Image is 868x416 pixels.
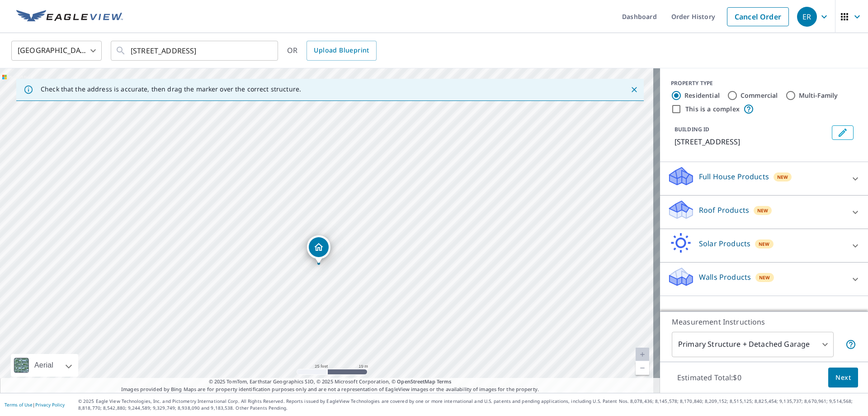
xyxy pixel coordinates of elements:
[636,361,649,375] a: Current Level 20, Zoom Out
[397,378,435,385] a: OpenStreetMap
[684,91,720,100] label: Residential
[727,7,789,26] a: Cancel Order
[307,41,376,61] a: Upload Blueprint
[636,348,649,361] a: Current Level 20, Zoom In Disabled
[699,238,750,249] p: Solar Products
[699,205,749,215] p: Roof Products
[35,402,65,408] a: Privacy Policy
[797,7,817,27] div: ER
[832,125,854,140] button: Edit building 1
[5,402,33,408] a: Terms of Use
[845,339,856,350] span: Your report will include the primary structure and a detached garage if one exists.
[757,207,769,214] span: New
[672,316,856,327] p: Measurement Instructions
[32,354,56,377] div: Aerial
[667,233,861,258] div: Solar ProductsNew
[5,402,65,407] p: |
[667,166,861,191] div: Full House ProductsNew
[667,199,861,225] div: Roof ProductsNew
[828,368,858,388] button: Next
[685,105,740,114] label: This is a complex
[672,332,834,357] div: Primary Structure + Detached Garage
[741,91,778,100] label: Commercial
[287,41,377,61] div: OR
[628,84,640,96] button: Close
[777,173,788,181] span: New
[759,274,770,281] span: New
[670,368,749,387] p: Estimated Total: $0
[78,398,863,411] p: © 2025 Eagle View Technologies, Inc. and Pictometry International Corp. All Rights Reserved. Repo...
[41,85,301,93] p: Check that the address is accurate, then drag the marker over the correct structure.
[671,79,857,87] div: PROPERTY TYPE
[314,45,369,56] span: Upload Blueprint
[699,171,769,182] p: Full House Products
[835,372,851,383] span: Next
[16,10,123,24] img: EV Logo
[799,91,838,100] label: Multi-Family
[307,235,330,263] div: Dropped pin, building 1, Residential property, 65 S Franklin St Apt A Lambertville, NJ 08530
[11,38,102,63] div: [GEOGRAPHIC_DATA]
[209,378,452,386] span: © 2025 TomTom, Earthstar Geographics SIO, © 2025 Microsoft Corporation, ©
[437,378,452,385] a: Terms
[675,136,828,147] p: [STREET_ADDRESS]
[759,240,770,248] span: New
[699,272,751,282] p: Walls Products
[131,38,259,63] input: Search by address or latitude-longitude
[667,266,861,292] div: Walls ProductsNew
[675,125,709,133] p: BUILDING ID
[11,354,78,377] div: Aerial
